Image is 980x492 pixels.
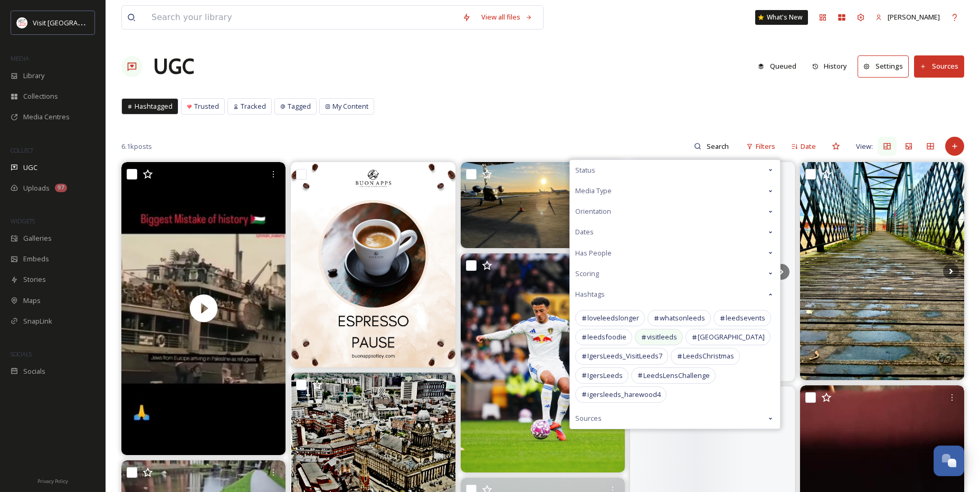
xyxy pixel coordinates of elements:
[753,56,807,77] a: Queued
[575,227,594,237] span: Dates
[726,313,765,323] span: leedsevents
[23,163,37,173] span: UGC
[575,165,595,175] span: Status
[23,112,70,122] span: Media Centres
[807,56,858,77] a: History
[858,55,914,77] a: Settings
[858,55,909,77] button: Settings
[153,51,194,82] a: UGC
[807,56,853,77] button: History
[461,253,625,472] img: Ethan Ampadu vs. Wolves: ◾️ 90’ minutes played ◾️ 53/56 accurate passes (95%) ◾️ 100% accurate lo...
[291,162,455,367] img: �A short rich Italian espresso brings everything into focus. ☕️
[23,275,46,285] span: Stories
[11,146,33,154] span: COLLECT
[587,371,623,381] span: IgersLeeds
[55,184,67,192] div: 97
[33,17,115,27] span: Visit [GEOGRAPHIC_DATA]
[660,313,705,323] span: whatsonleeds
[575,269,599,279] span: Scoring
[753,56,802,77] button: Queued
[11,54,29,62] span: MEDIA
[121,141,152,152] span: 6.1k posts
[870,7,945,27] a: [PERSON_NAME]
[121,162,286,455] img: thumbnail
[575,413,602,423] span: Sources
[934,446,964,476] button: Open Chat
[698,332,765,342] span: [GEOGRAPHIC_DATA]
[23,254,49,264] span: Embeds
[476,7,538,27] a: View all files
[888,12,940,22] span: [PERSON_NAME]
[914,55,964,77] button: Sources
[11,350,32,358] span: SOCIALS
[575,186,612,196] span: Media Type
[23,366,45,376] span: Socials
[701,136,736,157] input: Search
[194,101,219,111] span: Trusted
[332,101,368,111] span: My Content
[135,101,173,111] span: Hashtagged
[643,371,710,381] span: LeedsLensChallenge
[23,316,52,326] span: SnapLink
[17,17,27,28] img: download%20(3).png
[575,206,611,216] span: Orientation
[800,162,964,380] img: Leeds City Centre in 2023 🌆 - III #leeds #citycenter #2023 #leedscitycouncil #unitedkingdom #uk
[755,10,808,25] a: What's New
[587,332,626,342] span: leedsfoodie
[587,390,661,400] span: igersleeds_harewood4
[23,233,52,243] span: Galleries
[37,474,68,487] a: Privacy Policy
[146,6,457,29] input: Search your library
[587,313,639,323] span: loveleedslonger
[856,141,873,152] span: View:
[288,101,311,111] span: Tagged
[121,162,286,455] video: 💚🙏🍀
[23,296,41,306] span: Maps
[587,351,662,361] span: IgersLeeds_VisitLeeds7
[801,141,816,152] span: Date
[241,101,266,111] span: Tracked
[647,332,677,342] span: visitleeds
[461,162,625,248] img: Super start to a Sunday morning. #leeds #multiflight #charterflight #engineering #aircraftmainten...
[575,289,605,299] span: Hashtags
[683,351,734,361] span: LeedsChristmas
[23,183,50,193] span: Uploads
[23,71,44,81] span: Library
[575,248,612,258] span: Has People
[756,141,775,152] span: Filters
[11,217,35,225] span: WIDGETS
[37,478,68,485] span: Privacy Policy
[23,91,58,101] span: Collections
